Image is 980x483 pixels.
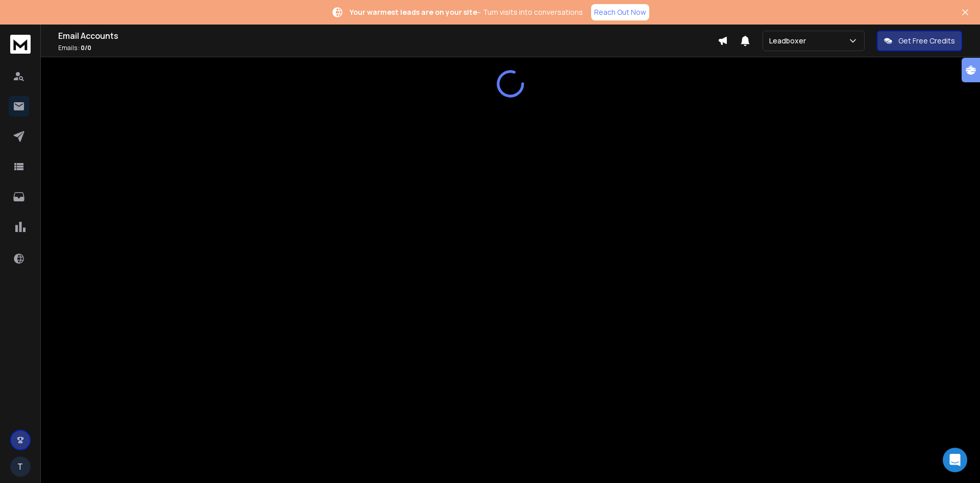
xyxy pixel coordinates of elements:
[10,456,31,477] button: T
[58,30,718,42] h1: Email Accounts
[58,44,718,52] p: Emails :
[350,7,477,17] strong: Your warmest leads are on your site
[350,7,583,17] p: – Turn visits into conversations
[591,4,649,20] a: Reach Out Now
[81,43,91,52] span: 0 / 0
[877,31,962,51] button: Get Free Credits
[594,7,646,17] p: Reach Out Now
[769,36,810,46] p: Leadboxer
[898,36,955,46] p: Get Free Credits
[10,35,31,54] img: logo
[943,448,967,472] div: Open Intercom Messenger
